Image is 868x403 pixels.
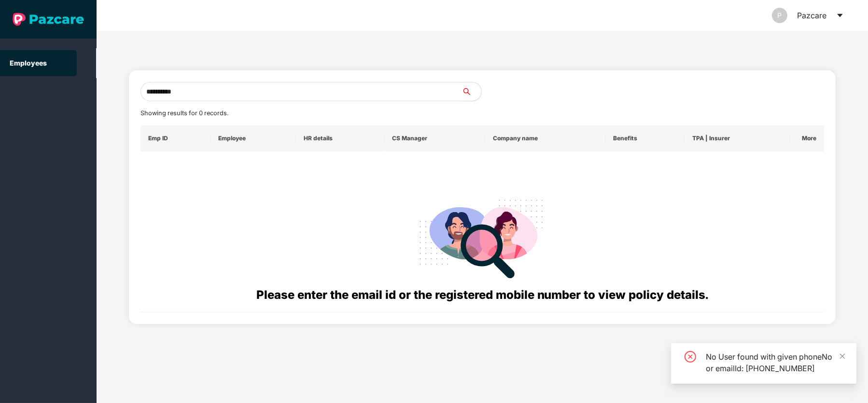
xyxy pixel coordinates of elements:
[10,59,47,67] a: Employees
[605,125,684,151] th: Benefits
[140,125,210,151] th: Emp ID
[685,125,790,151] th: TPA | Insurer
[413,188,552,286] img: svg+xml;base64,PHN2ZyB4bWxucz0iaHR0cDovL3d3dy53My5vcmcvMjAwMC9zdmciIHdpZHRoPSIyODgiIGhlaWdodD0iMj...
[256,288,709,302] span: Please enter the email id or the registered mobile number to view policy details.
[706,351,845,374] div: No User found with given phoneNo or emailId: [PHONE_NUMBER]
[685,351,696,363] span: close-circle
[384,125,485,151] th: CS Manager
[462,82,482,101] button: search
[140,109,228,117] span: Showing results for 0 records.
[778,8,782,23] span: P
[485,125,605,151] th: Company name
[790,125,825,151] th: More
[296,125,384,151] th: HR details
[210,125,296,151] th: Employee
[836,12,844,19] span: caret-down
[839,353,846,360] span: close
[462,88,481,95] span: search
